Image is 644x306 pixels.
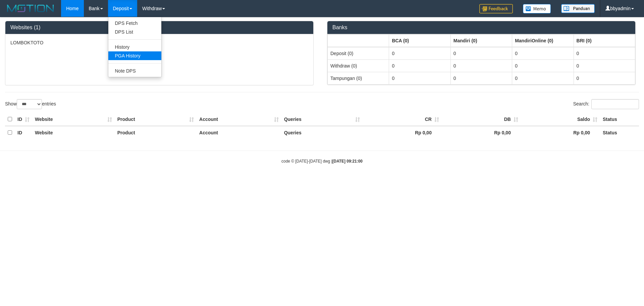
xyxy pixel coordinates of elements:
[512,72,574,84] td: 0
[389,72,450,84] td: 0
[281,159,363,164] small: code © [DATE]-[DATE] dwg |
[197,126,281,139] th: Account
[10,25,308,31] h3: Websites (1)
[115,126,197,139] th: Product
[521,126,600,139] th: Rp 0,00
[450,34,512,47] th: Group: activate to sort column ascending
[328,72,389,84] td: Tampungan (0)
[512,34,574,47] th: Group: activate to sort column ascending
[108,67,161,75] a: Note DPS
[281,113,363,126] th: Queries
[574,47,635,60] td: 0
[115,113,197,126] th: Product
[512,47,574,60] td: 0
[389,59,450,72] td: 0
[574,59,635,72] td: 0
[591,99,639,109] input: Search:
[108,28,161,36] a: DPS List
[479,4,513,13] img: Feedback.jpg
[108,43,161,51] a: History
[328,34,389,47] th: Group: activate to sort column ascending
[32,126,115,139] th: Website
[512,59,574,72] td: 0
[450,72,512,84] td: 0
[108,19,161,28] a: DPS Fetch
[32,113,115,126] th: Website
[332,159,363,164] strong: [DATE] 09:21:00
[17,99,42,109] select: Showentries
[442,126,521,139] th: Rp 0,00
[450,59,512,72] td: 0
[108,51,161,60] a: PGA History
[15,113,32,126] th: ID
[15,126,32,139] th: ID
[363,126,442,139] th: Rp 0,00
[197,113,281,126] th: Account
[389,47,450,60] td: 0
[561,4,595,13] img: panduan.png
[328,59,389,72] td: Withdraw (0)
[574,72,635,84] td: 0
[328,47,389,60] td: Deposit (0)
[574,34,635,47] th: Group: activate to sort column ascending
[521,113,600,126] th: Saldo
[389,34,450,47] th: Group: activate to sort column ascending
[450,47,512,60] td: 0
[600,126,639,139] th: Status
[10,39,308,46] p: LOMBOKTOTO
[5,3,56,13] img: MOTION_logo.png
[600,113,639,126] th: Status
[442,113,521,126] th: DB
[573,99,639,109] label: Search:
[332,25,630,31] h3: Banks
[523,4,551,13] img: Button%20Memo.svg
[363,113,442,126] th: CR
[5,99,56,109] label: Show entries
[281,126,363,139] th: Queries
